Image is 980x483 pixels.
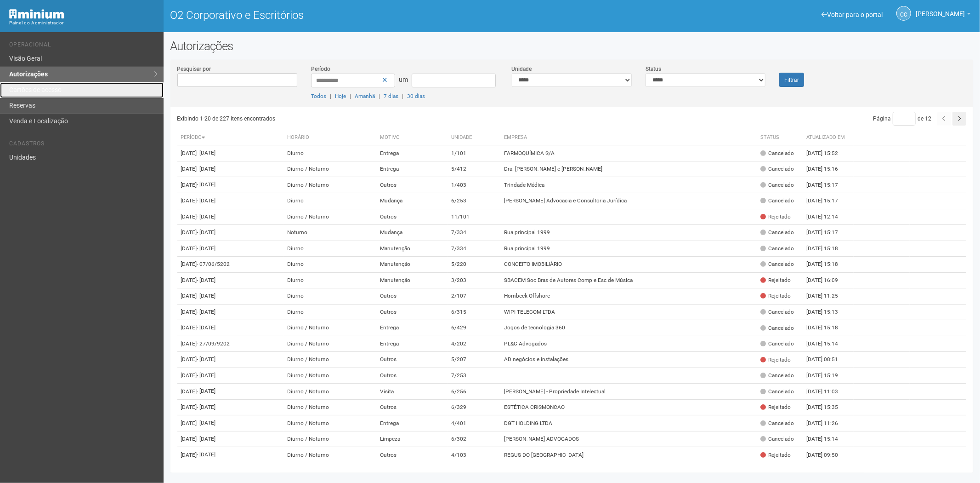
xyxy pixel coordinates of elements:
font: Cancelado [769,420,794,426]
font: Diurno [288,261,304,268]
font: Cancelado [769,325,794,331]
font: [DATE] 15:52 [807,150,838,156]
font: Operacional [9,41,51,48]
font: 7/334 [451,230,466,236]
font: Visão Geral [9,55,42,62]
font: de 12 [918,115,931,122]
font: Diurno [288,293,304,299]
font: [DATE] [181,404,197,410]
font: O2 Corporativo e Escritórios [170,9,304,22]
font: - [DATE] [197,404,216,410]
font: 6/429 [451,325,466,331]
font: Outros [380,356,397,363]
font: Período [181,134,202,140]
font: REGUS DO [GEOGRAPHIC_DATA] [504,452,583,458]
font: [DATE] [181,436,197,442]
font: Diurno / Noturno [288,436,329,442]
font: Hornbeck Offshore [504,293,550,299]
font: | [350,93,351,99]
font: Status [646,66,661,72]
font: Limpeza [380,436,400,442]
font: 1/101 [451,150,466,156]
font: Cancelado [769,340,794,347]
font: [DATE] 15:18 [807,245,838,252]
font: Rua principal 1999 [504,230,550,236]
font: 11/101 [451,213,470,220]
font: AD negócios e instalações [504,356,568,363]
font: Diurno [288,309,304,315]
font: [DATE] [181,277,197,283]
font: [PERSON_NAME] [916,10,965,17]
font: [DATE] 15:17 [807,182,838,188]
font: Outros [380,293,397,299]
font: Visita [380,388,394,395]
font: Todos [311,93,326,99]
font: 7/253 [451,372,466,379]
font: DGT HOLDING LTDA [504,420,552,426]
font: [DATE] [181,372,197,379]
font: 1/403 [451,182,466,188]
font: | [330,93,331,99]
font: [DATE] [181,325,197,331]
font: [DATE] 15:14 [807,340,838,347]
font: Rua principal 1999 [504,245,550,252]
font: 4/401 [451,420,466,426]
font: 6/315 [451,309,466,315]
font: Rejeitado [769,452,791,458]
font: Entrega [380,420,399,426]
font: [DATE] [181,230,197,236]
font: Diurno [288,277,304,283]
font: 3/203 [451,277,466,283]
font: Horário [288,134,310,140]
font: [DATE] [181,293,197,299]
font: Motivo [380,134,400,140]
font: Mudança [380,198,402,204]
font: [DATE] [181,182,197,188]
a: CC [896,6,911,21]
font: [DATE] [181,356,197,363]
font: Manutenção [380,245,410,252]
font: Autorizações [9,70,48,78]
font: Diurno / Noturno [288,452,329,458]
font: [DATE] [181,245,197,252]
font: 7 dias [384,93,398,99]
font: Cancelado [769,245,794,252]
font: Unidade [512,66,532,72]
a: Amanhã [355,93,375,99]
font: Diurno / Noturno [288,372,329,379]
font: - 07/06/5202 [197,261,230,267]
font: CONCEITO IMOBILIÁRIO [504,261,562,268]
font: Dra. [PERSON_NAME] e [PERSON_NAME] [504,166,602,172]
font: 30 dias [407,93,425,99]
font: 5/412 [451,166,466,172]
font: Cancelado [769,197,794,204]
font: - [DATE] [197,293,216,299]
font: Hoje [335,93,346,99]
font: - [DATE] [197,436,216,442]
font: 6/256 [451,388,466,395]
font: Noturno [288,230,308,236]
font: Manutenção [380,277,410,283]
font: | [379,93,380,99]
font: [DATE] 08:51 [807,356,838,363]
font: [DATE] 15:16 [807,166,838,172]
font: [DATE] [181,150,197,156]
font: [PERSON_NAME] ADVOGADOS [504,436,579,442]
font: Cancelado [769,166,794,172]
font: - [DATE] [197,181,216,188]
font: 5/207 [451,356,466,363]
font: Diurno [288,245,304,252]
font: Outros [380,182,397,188]
font: [DATE] 15:18 [807,325,838,331]
font: Voltar para o portal [827,11,883,18]
font: Exibindo 1-20 de 227 itens encontrados [177,115,276,122]
font: Rejeitado [769,213,791,220]
font: SBACEM Soc Bras de Autores Comp e Esc de Música [504,277,633,283]
font: - [DATE] [197,229,216,236]
font: 7/334 [451,245,466,252]
font: - [DATE] [197,356,216,362]
font: Outros [380,213,397,220]
font: [DATE] [181,309,197,315]
font: Manutenção [380,261,410,268]
font: Entrega [380,340,399,347]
